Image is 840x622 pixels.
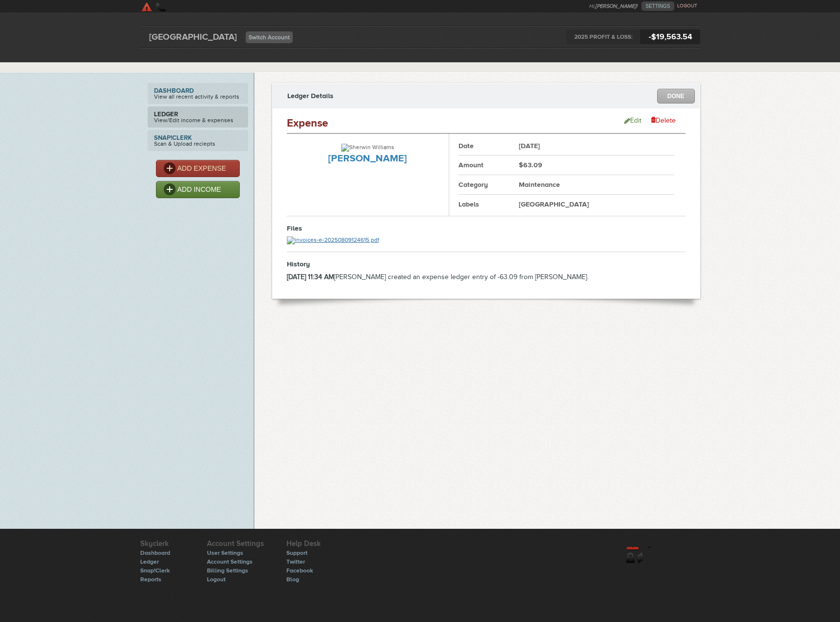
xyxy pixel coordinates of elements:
a: Twitter [286,558,305,565]
strong: $63.09 [519,161,542,169]
span: -$19,563.54 [640,29,700,44]
span: 2025 PROFIT & LOSS: [566,29,640,44]
img: Sherwin Williams [341,144,394,152]
strong: Snap!Clerk [154,134,242,141]
strong: [DATE] [519,142,540,150]
strong: Ledger [154,111,242,117]
strong: Category [458,181,488,188]
a: Dashboard [140,549,170,556]
a: LOGOUT [677,3,697,9]
li: Hi, [589,1,641,11]
a: SETTINGS [641,1,674,11]
a: Snap!ClerkScan & Upload reciepts [148,130,248,151]
h3: Files [287,224,449,233]
h6: Account Settings [207,539,264,548]
h3: History [287,259,588,268]
a: User Settings [207,549,243,556]
a: DONE [657,89,695,104]
strong: [DATE] 11:34 AM [287,273,334,281]
strong: Date [458,142,474,150]
a: DashboardView all recent activity & reports [148,83,248,104]
strong: [PERSON_NAME]! [595,3,637,9]
h6: Help Desk [286,539,331,548]
a: Billing Settings [207,567,248,574]
div: [GEOGRAPHIC_DATA] [140,29,246,44]
h3: Ledger Details [287,91,333,100]
a: ADD INCOME [156,181,240,198]
a: LedgerView/Edit income & expenses [148,106,248,128]
strong: Maintenance [519,181,560,188]
a: Switch Account [246,31,293,43]
img: invoices-e-20250809124615.pdf [287,236,379,244]
strong: Amount [458,161,484,169]
strong: [GEOGRAPHIC_DATA] [519,200,589,208]
h2: Expense [287,116,328,130]
a: ADD EXPENSE [156,160,240,177]
a: Account Settings [207,558,253,565]
a: Snap!Clerk [140,567,170,574]
a: SkyClerk [140,1,234,11]
a: skyclerk [626,547,700,572]
a: Reports [140,576,161,583]
a: Edit [624,117,641,125]
strong: Labels [458,200,479,208]
a: Logout [207,576,226,583]
h2: [PERSON_NAME] [287,152,449,164]
li: [PERSON_NAME] created an expense ledger entry of -63.09 from [PERSON_NAME]. [287,273,588,284]
a: Facebook [286,567,313,574]
h6: Skyclerk [140,539,184,548]
a: Support [286,549,307,556]
a: Delete [651,117,676,125]
a: Ledger [140,558,159,565]
a: Blog [286,576,299,583]
strong: Dashboard [154,87,242,94]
